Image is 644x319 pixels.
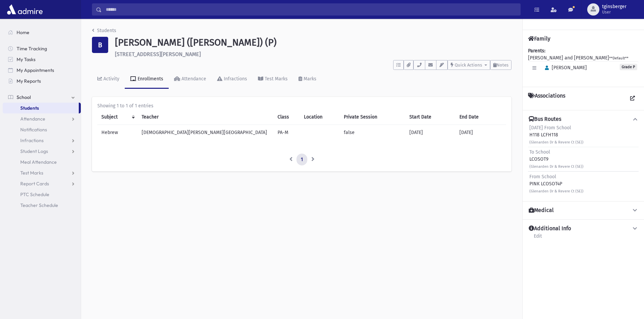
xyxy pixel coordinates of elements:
span: [PERSON_NAME] [542,65,587,71]
h4: Additional Info [529,225,571,232]
div: B [92,37,108,53]
span: My Reports [17,78,41,84]
span: To School [529,149,550,155]
div: PINK LCOSOT4P [529,173,583,194]
a: School [3,92,81,103]
th: Teacher [138,109,273,125]
a: Attendance [169,70,212,89]
a: Notifications [3,124,81,135]
a: My Tasks [3,54,81,65]
div: LCOSOT9 [529,149,583,170]
h4: Associations [528,92,565,105]
th: Start Date [405,109,456,125]
span: Notes [497,62,508,68]
span: Report Cards [20,181,49,187]
h4: Bus Routes [529,116,561,123]
span: Quick Actions [455,62,482,68]
span: Attendance [20,116,45,122]
span: tginsberger [602,4,626,9]
th: Location [300,109,340,125]
button: Additional Info [528,225,639,232]
span: My Appointments [17,67,54,73]
th: Class [273,109,300,125]
span: Meal Attendance [20,159,57,165]
div: Marks [302,76,316,82]
input: Search [102,3,520,16]
h4: Medical [529,207,554,214]
a: Enrollments [125,70,169,89]
h4: Family [528,35,550,42]
div: Test Marks [263,76,288,82]
span: PTC Schedule [20,191,49,197]
button: Medical [528,207,639,214]
a: Marks [293,70,322,89]
a: Attendance [3,113,81,124]
a: My Reports [3,76,81,86]
h6: [STREET_ADDRESS][PERSON_NAME] [115,51,511,57]
div: Infractions [222,76,247,82]
small: (Glenarden Dr & Revere Ct (SE)) [529,189,583,193]
span: User [602,9,626,15]
a: Student Logs [3,146,81,157]
a: View all Associations [626,92,639,105]
td: PA-M [273,125,300,140]
a: Students [92,28,116,33]
button: Quick Actions [448,60,490,70]
span: Infractions [20,137,44,143]
td: [DATE] [405,125,456,140]
div: [PERSON_NAME] and [PERSON_NAME] [528,47,639,81]
div: Showing 1 to 1 of 1 entries [97,102,506,109]
span: Grade P [620,64,637,70]
button: Notes [490,60,511,70]
span: From School [529,174,556,180]
span: School [17,94,31,100]
a: Report Cards [3,178,81,189]
a: Test Marks [3,167,81,178]
small: (Glenarden Dr & Revere Ct (SE)) [529,164,583,169]
span: Notifications [20,127,47,133]
a: Infractions [212,70,253,89]
td: [DATE] [455,125,506,140]
td: Hebrew [97,125,138,140]
span: Teacher Schedule [20,202,58,208]
div: Attendance [180,76,206,82]
span: Home [17,29,29,35]
button: Bus Routes [528,116,639,123]
a: Home [3,27,81,38]
span: Time Tracking [17,46,47,52]
small: (Glenarden Dr & Revere Ct (SE)) [529,140,583,144]
a: Infractions [3,135,81,146]
div: Activity [102,76,119,82]
span: [DATE] From School [529,125,571,131]
span: Student Logs [20,148,48,154]
a: Teacher Schedule [3,200,81,211]
td: false [340,125,405,140]
span: Test Marks [20,170,43,176]
th: End Date [455,109,506,125]
a: Students [3,103,79,113]
th: Private Session [340,109,405,125]
a: Activity [92,70,125,89]
div: Enrollments [136,76,163,82]
b: Parents: [528,48,545,54]
img: AdmirePro [5,3,44,16]
td: [DEMOGRAPHIC_DATA][PERSON_NAME][GEOGRAPHIC_DATA] [138,125,273,140]
th: Subject [97,109,138,125]
nav: breadcrumb [92,27,116,37]
a: Edit [533,232,542,244]
h1: [PERSON_NAME] ([PERSON_NAME]) (P) [115,37,511,48]
a: 1 [296,154,307,166]
a: My Appointments [3,65,81,76]
a: PTC Schedule [3,189,81,200]
a: Time Tracking [3,43,81,54]
div: H118 LCFH118 [529,124,583,145]
a: Meal Attendance [3,157,81,167]
a: Test Marks [253,70,293,89]
span: My Tasks [17,56,35,62]
span: Students [20,105,39,111]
